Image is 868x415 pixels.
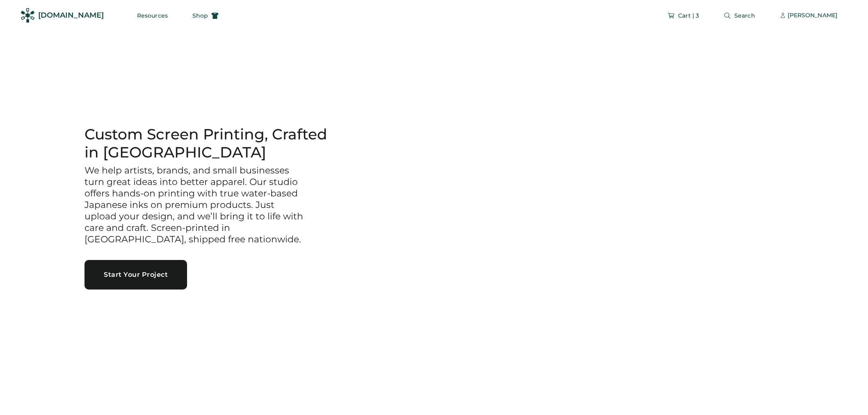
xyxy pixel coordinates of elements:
span: Cart | 3 [678,13,699,18]
h3: We help artists, brands, and small businesses turn great ideas into better apparel. Our studio of... [85,165,306,245]
button: Search [714,7,765,24]
button: Start Your Project [85,260,187,290]
h1: Custom Screen Printing, Crafted in [GEOGRAPHIC_DATA] [85,125,340,162]
div: [DOMAIN_NAME] [38,10,104,21]
div: [PERSON_NAME] [788,11,838,20]
span: Shop [192,13,208,18]
button: Resources [127,7,178,24]
button: Shop [183,7,228,24]
span: Search [734,13,755,18]
img: Rendered Logo - Screens [21,8,35,23]
button: Cart | 3 [658,7,709,24]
